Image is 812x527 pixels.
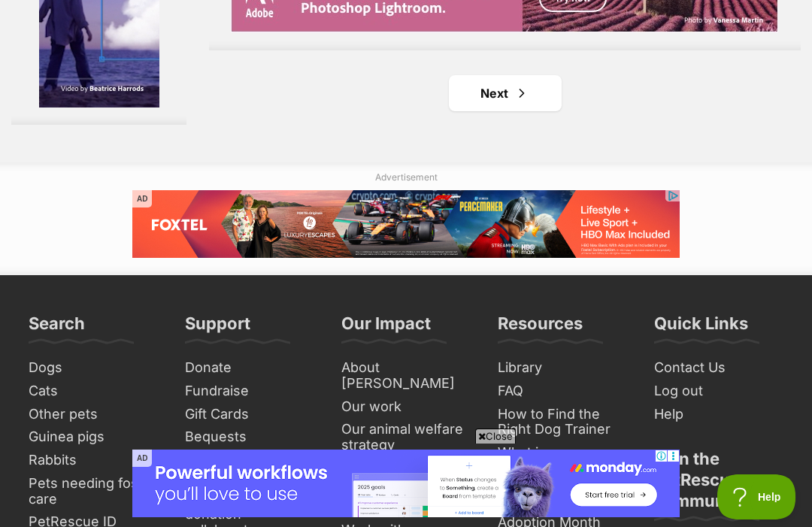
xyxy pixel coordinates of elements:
[498,313,583,343] h3: Resources
[23,403,164,426] a: Other pets
[475,429,516,444] span: Close
[29,313,85,343] h3: Search
[648,380,789,403] a: Log out
[23,426,164,449] a: Guinea pigs
[132,190,152,207] span: AD
[492,356,633,380] a: Library
[23,449,164,472] a: Rabbits
[492,380,633,403] a: FAQ
[179,356,320,380] a: Donate
[2,2,14,14] img: consumer-privacy-logo.png
[648,403,789,426] a: Help
[23,472,164,510] a: Pets needing foster care
[654,448,783,520] h3: Join the PetRescue community
[179,380,320,403] a: Fundraise
[335,418,477,456] a: Our animal welfare strategy
[209,75,801,111] nav: Pagination
[449,75,562,111] a: Next page
[185,313,250,343] h3: Support
[341,313,431,343] h3: Our Impact
[179,426,320,449] a: Bequests
[406,259,407,260] iframe: Advertisement
[335,395,477,419] a: Our work
[98,109,99,110] iframe: Advertisement
[654,313,748,343] h3: Quick Links
[23,356,164,380] a: Dogs
[179,403,320,426] a: Gift Cards
[132,450,152,467] span: AD
[335,356,477,395] a: About [PERSON_NAME]
[648,356,789,380] a: Contact Us
[23,380,164,403] a: Cats
[717,474,797,519] iframe: Help Scout Beacon - Open
[492,403,633,441] a: How to Find the Right Dog Trainer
